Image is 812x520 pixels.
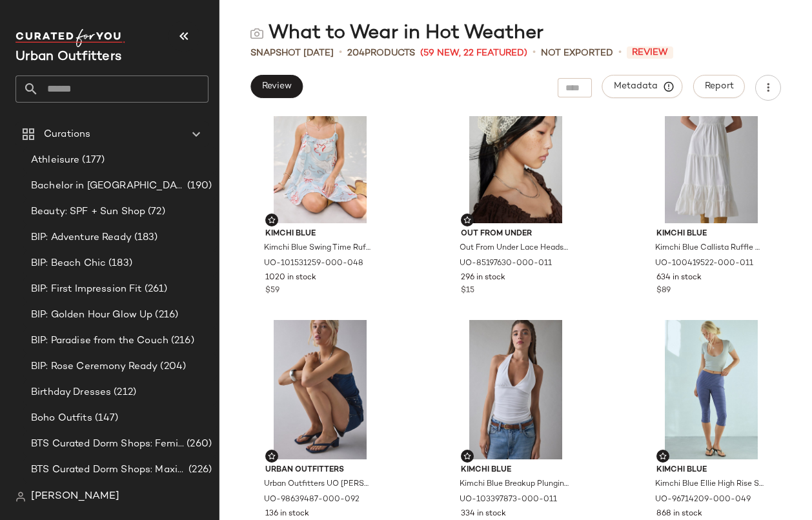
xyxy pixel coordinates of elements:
span: Kimchi Blue [656,465,766,476]
span: Kimchi Blue [265,228,375,240]
span: (183) [132,230,158,245]
span: BTS Curated Dorm Shops: Maximalist [31,463,186,477]
img: svg%3e [268,216,276,224]
span: BIP: Beach Chic [31,256,106,271]
span: Kimchi Blue Ellie High Rise Stretch Capri Pant in Blue Polka Dot, Women's at Urban Outfitters [655,479,765,490]
span: • [339,45,342,61]
span: (177) [79,153,105,168]
span: UO-101531259-000-048 [264,258,363,270]
span: (261) [142,282,168,297]
span: (216) [152,308,178,323]
img: svg%3e [463,216,471,224]
img: svg%3e [659,452,667,460]
img: svg%3e [268,452,276,460]
span: Beauty: SPF + Sun Shop [31,205,145,219]
span: BIP: Adventure Ready [31,230,132,245]
span: (216) [168,334,194,348]
span: [PERSON_NAME] [31,489,119,505]
span: Curations [44,127,90,142]
span: UO-85197630-000-011 [460,258,552,270]
span: (59 New, 22 Featured) [420,46,527,60]
span: Boho Outfits [31,411,92,426]
span: (183) [106,256,132,271]
span: 1020 in stock [265,272,316,284]
img: 98639487_092_b [255,320,385,459]
span: (72) [145,205,165,219]
span: Urban Outfitters [265,465,375,476]
button: Review [250,75,303,98]
span: Review [261,81,292,92]
span: UO-96714209-000-049 [655,494,751,506]
span: (212) [111,385,136,400]
span: Report [704,81,734,92]
span: Urban Outfitters UO [PERSON_NAME] Heel Sandal in Denim, Women's at Urban Outfitters [264,479,374,490]
img: svg%3e [250,27,263,40]
span: UO-98639487-000-092 [264,494,360,506]
img: svg%3e [15,492,26,502]
span: Kimchi Blue Callista Ruffle Maxi Dress in Ivory, Women's at Urban Outfitters [655,243,765,254]
span: Kimchi Blue [461,465,571,476]
span: BIP: Rose Ceremony Ready [31,359,157,374]
span: Birthday Dresses [31,385,111,400]
img: svg%3e [463,452,471,460]
span: (204) [157,359,186,374]
img: cfy_white_logo.C9jOOHJF.svg [15,29,125,47]
span: (260) [184,437,212,452]
span: Metadata [613,81,672,92]
span: 136 in stock [265,508,309,520]
span: • [618,45,622,61]
span: Kimchi Blue Swing Time Ruffle Babydoll Mini Dress in Swan Bow, Women's at Urban Outfitters [264,243,374,254]
span: Kimchi Blue Breakup Plunging Cropped Halter Top in Ivory, Women's at Urban Outfitters [460,479,569,490]
span: • [533,45,536,61]
span: $59 [265,285,279,297]
img: 96714209_049_b [646,320,776,459]
span: 868 in stock [656,508,702,520]
span: BIP: First Impression Fit [31,282,142,297]
span: (147) [92,411,119,426]
span: Out From Under [461,228,571,240]
span: Not Exported [541,46,613,60]
img: 103397873_011_b [451,320,581,459]
span: BIP: Golden Hour Glow Up [31,308,152,323]
span: 634 in stock [656,272,702,284]
span: Kimchi Blue [656,228,766,240]
div: Products [347,46,415,60]
button: Metadata [602,75,683,98]
div: What to Wear in Hot Weather [250,21,543,46]
span: 204 [347,48,365,58]
span: $89 [656,285,671,297]
span: 296 in stock [461,272,505,284]
span: Athleisure [31,153,79,168]
span: (190) [185,179,212,194]
span: Review [627,46,673,59]
span: UO-100419522-000-011 [655,258,753,270]
span: Current Company Name [15,50,121,64]
span: Snapshot [DATE] [250,46,334,60]
span: 334 in stock [461,508,506,520]
button: Report [693,75,745,98]
span: (226) [186,463,212,477]
span: Out From Under Lace Headscarf in Ivory, Women's at Urban Outfitters [460,243,569,254]
span: $15 [461,285,474,297]
span: BIP: Paradise from the Couch [31,334,168,348]
span: Bachelor in [GEOGRAPHIC_DATA]: LP [31,179,185,194]
span: UO-103397873-000-011 [460,494,557,506]
span: BTS Curated Dorm Shops: Feminine [31,437,184,452]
